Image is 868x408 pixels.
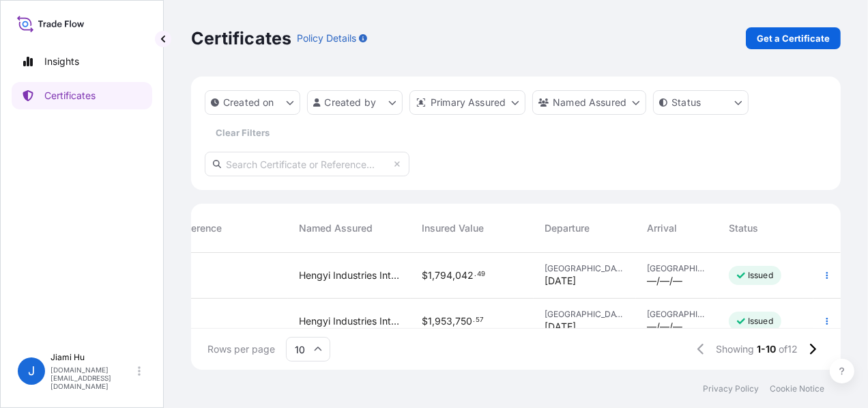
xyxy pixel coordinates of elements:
span: [DATE] [545,320,576,334]
button: createdBy Filter options [307,90,403,115]
span: [GEOGRAPHIC_DATA] [647,263,707,274]
span: , [432,271,435,280]
span: 1-10 [757,342,776,356]
p: Created on [223,96,274,109]
p: Primary Assured [431,96,506,109]
span: , [452,271,455,280]
button: createdOn Filter options [205,90,300,115]
span: Hengyi Industries International Pte. Ltd. [299,314,400,328]
p: Clear Filters [216,126,270,139]
p: [DOMAIN_NAME][EMAIL_ADDRESS][DOMAIN_NAME] [50,366,135,390]
span: . [474,272,476,277]
span: [GEOGRAPHIC_DATA] [545,309,625,320]
a: Get a Certificate [746,27,841,49]
span: [GEOGRAPHIC_DATA] [647,309,707,320]
button: Clear Filters [205,122,281,144]
span: —/—/— [647,320,682,334]
span: 794 [435,271,452,280]
button: distributor Filter options [409,90,525,115]
span: —/—/— [647,274,682,288]
p: Created by [325,96,377,109]
a: Certificates [12,82,152,109]
span: Insured Value [422,221,484,235]
span: [DATE] [545,274,576,288]
p: Named Assured [553,96,626,109]
span: 1 [428,316,432,326]
span: . [473,318,475,323]
p: Status [671,96,701,109]
span: 042 [455,271,474,280]
input: Search Certificate or Reference... [205,152,409,176]
span: 953 [435,316,452,326]
a: Insights [12,48,152,75]
span: Hengyi Industries International Pte. Ltd. [299,269,400,282]
button: certificateStatus Filter options [653,90,749,115]
p: Get a Certificate [757,31,830,45]
p: Insights [44,55,79,68]
span: Status [729,221,758,235]
span: , [432,316,435,326]
a: Privacy Policy [703,383,759,394]
span: Arrival [647,221,677,235]
span: 57 [476,318,484,323]
p: Policy Details [297,31,356,45]
span: $ [422,316,428,326]
p: Jiami Hu [50,352,135,363]
span: Rows per page [207,342,275,356]
span: of 12 [779,342,798,356]
span: Reference [176,221,222,235]
span: 750 [455,316,472,326]
span: 49 [477,272,485,277]
p: Certificates [191,27,291,49]
span: J [28,364,35,378]
span: Named Assured [299,221,373,235]
span: , [452,316,455,326]
p: Issued [748,270,773,281]
a: Cookie Notice [770,383,824,394]
span: Departure [545,221,590,235]
span: [GEOGRAPHIC_DATA] [545,263,625,274]
p: Issued [748,316,773,327]
p: Certificates [44,89,96,103]
button: cargoOwner Filter options [532,90,646,115]
span: $ [422,271,428,280]
span: 1 [428,271,432,280]
span: Showing [716,342,754,356]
